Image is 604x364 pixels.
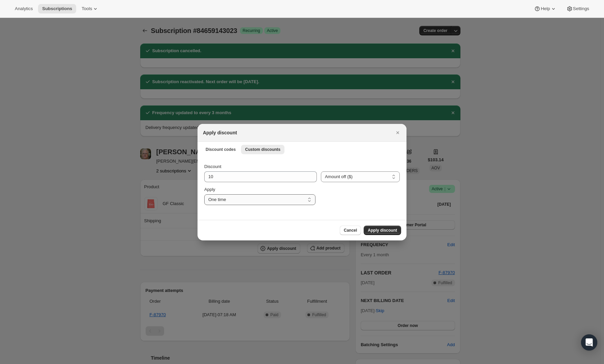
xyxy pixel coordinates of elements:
button: Help [530,4,561,13]
span: Settings [573,6,589,11]
button: Subscriptions [38,4,76,13]
div: Custom discounts [198,157,406,220]
button: Settings [562,4,593,13]
span: Help [541,6,550,11]
button: Custom discounts [241,145,284,154]
button: Analytics [11,4,37,13]
span: Custom discounts [245,147,280,152]
span: Tools [82,6,92,11]
span: Apply [204,187,215,192]
button: Close [393,128,402,137]
div: Open Intercom Messenger [581,334,597,351]
span: Analytics [15,6,33,11]
button: Apply discount [364,226,401,235]
span: Subscriptions [42,6,72,11]
button: Discount codes [202,145,240,154]
span: Discount codes [206,147,236,152]
span: Cancel [344,228,357,233]
span: Apply discount [368,228,397,233]
span: Discount [204,164,221,169]
button: Cancel [340,226,361,235]
button: Tools [78,4,103,13]
h2: Apply discount [203,129,237,136]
